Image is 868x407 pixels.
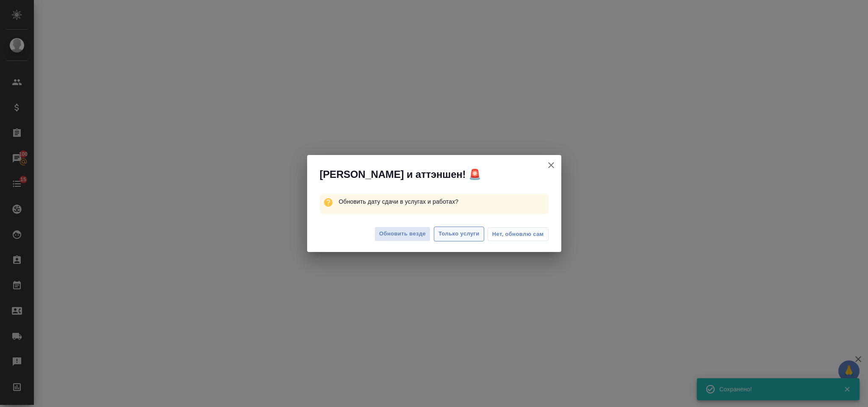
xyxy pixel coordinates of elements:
button: Только услуги [434,227,484,241]
p: Обновить дату сдачи в услугах и работах? [338,194,548,209]
button: Обновить везде [374,227,430,241]
span: Обновить везде [379,229,426,239]
span: Нет, обновлю сам [492,230,544,238]
button: Нет, обновлю сам [488,227,549,241]
span: [PERSON_NAME] и аттэншен! 🚨 [320,168,481,181]
span: Только услуги [438,229,480,239]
